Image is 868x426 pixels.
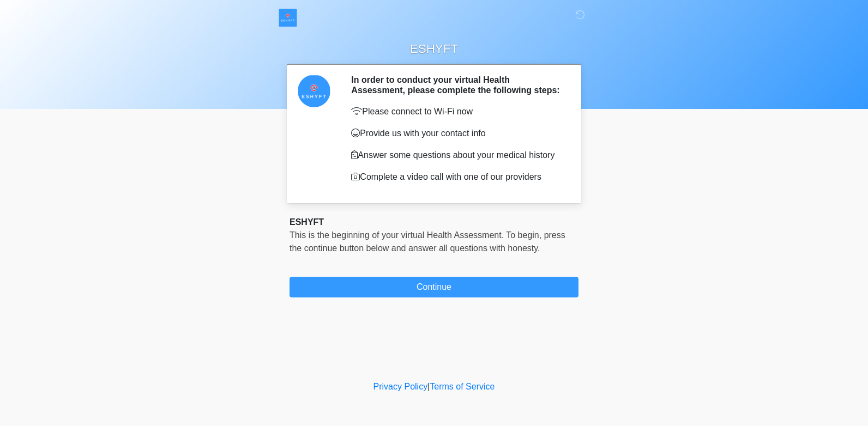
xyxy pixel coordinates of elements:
[430,382,495,391] a: Terms of Service
[290,230,565,253] span: This is the beginning of your virtual Health Assessment. ﻿﻿﻿﻿﻿﻿To begin, ﻿﻿﻿﻿﻿﻿﻿﻿﻿﻿﻿﻿﻿﻿﻿﻿﻿﻿press ...
[298,75,330,107] img: Agent Avatar
[427,382,430,391] a: |
[373,382,428,391] a: Privacy Policy
[351,149,562,162] p: Answer some questions about your medical history
[351,105,562,118] p: Please connect to Wi-Fi now
[281,39,587,59] h1: ESHYFT
[351,127,562,140] p: Provide us with your contact info
[351,171,562,184] p: Complete a video call with one of our providers
[290,216,578,229] div: ESHYFT
[351,75,562,95] h2: In order to conduct your virtual Health Assessment, please complete the following steps:
[279,8,297,27] img: ESHYFT Logo
[290,277,578,297] button: Continue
